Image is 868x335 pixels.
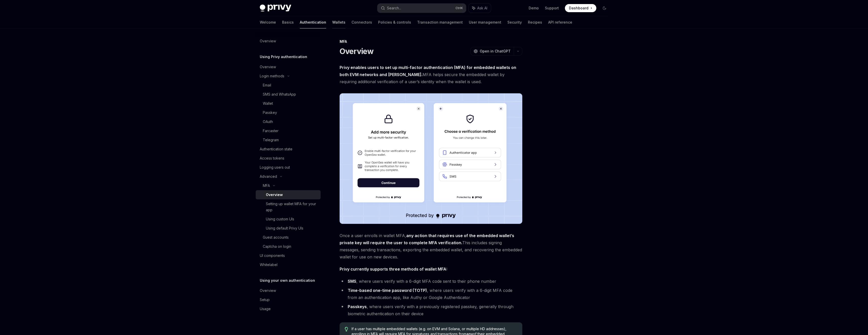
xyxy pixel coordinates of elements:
a: Overview [256,190,321,199]
a: Usage [256,304,321,313]
a: Wallet [256,99,321,108]
div: Authentication state [260,146,292,152]
a: Captcha on login [256,242,321,251]
h1: Overview [340,47,374,56]
div: Using custom UIs [266,216,294,222]
a: Telegram [256,135,321,145]
div: Search... [387,5,401,11]
a: API reference [548,16,572,28]
a: Overview [256,37,321,46]
h5: Using Privy authentication [260,54,307,60]
svg: Tip [345,327,348,331]
a: Welcome [260,16,276,28]
div: Logging users out [260,164,290,170]
strong: Time-based one-time password (TOTP) [348,288,427,293]
a: Access tokens [256,154,321,163]
div: Overview [260,288,276,294]
a: Security [507,16,522,28]
span: Ask AI [477,6,487,11]
span: Ctrl K [455,6,463,10]
strong: any action that requires use of the embedded wallet’s private key will require the user to comple... [340,233,514,245]
a: OAuth [256,117,321,126]
a: Whitelabel [256,260,321,269]
strong: Passkeys [348,304,367,309]
a: Guest accounts [256,233,321,242]
a: Using default Privy UIs [256,224,321,233]
strong: SMS [348,279,356,284]
span: Once a user enrolls in wallet MFA, This includes signing messages, sending transactions, exportin... [340,232,522,260]
div: Usage [260,306,271,312]
a: Setting up wallet MFA for your app [256,199,321,215]
li: , where users verify with a 6-digit MFA code from an authentication app, like Authy or Google Aut... [340,287,522,301]
a: Passkey [256,108,321,117]
strong: Privy currently supports three methods of wallet MFA: [340,267,447,272]
div: Using default Privy UIs [266,225,303,231]
div: Setting up wallet MFA for your app [266,201,318,213]
li: , where users verify with a previously registered passkey, generally through biometric authentica... [340,303,522,317]
div: SMS and WhatsApp [263,91,296,97]
span: Open in ChatGPT [480,49,511,54]
div: Advanced [260,173,277,180]
button: Search...CtrlK [377,4,466,13]
a: Support [545,6,559,11]
img: images/MFA.png [340,93,522,224]
div: Captcha on login [263,243,291,250]
a: Dashboard [565,4,596,12]
a: Authentication state [256,145,321,154]
div: OAuth [263,119,273,125]
button: Toggle dark mode [600,4,608,12]
a: Demo [529,6,539,11]
div: Whitelabel [260,262,278,268]
a: Authentication [300,16,326,28]
div: MFA [340,39,522,44]
div: Setup [260,297,270,303]
a: SMS and WhatsApp [256,90,321,99]
a: Overview [256,286,321,295]
a: UI components [256,251,321,260]
li: , where users verify with a 6-digit MFA code sent to their phone number [340,278,522,285]
div: Guest accounts [263,234,289,240]
div: Overview [266,192,283,198]
div: Access tokens [260,155,284,161]
a: Policies & controls [378,16,411,28]
div: Login methods [260,73,284,79]
a: User management [469,16,501,28]
button: Ask AI [469,4,491,13]
div: UI components [260,253,285,259]
a: Recipes [528,16,542,28]
a: Transaction management [417,16,463,28]
div: Email [263,82,271,88]
a: Setup [256,295,321,304]
div: Wallet [263,100,273,107]
a: Connectors [352,16,372,28]
button: Open in ChatGPT [470,47,514,56]
div: Overview [260,64,276,70]
div: Passkey [263,110,277,116]
strong: Privy enables users to set up multi-factor authentication (MFA) for embedded wallets on both EVM ... [340,65,516,77]
a: Logging users out [256,163,321,172]
a: Email [256,81,321,90]
span: MFA helps secure the embedded wallet by requiring additional verification of a user’s identity wh... [340,64,522,85]
div: Overview [260,38,276,44]
a: Basics [282,16,294,28]
div: MFA [263,183,270,189]
a: Overview [256,62,321,72]
a: Using custom UIs [256,215,321,224]
span: Dashboard [569,6,588,11]
a: Wallets [332,16,345,28]
div: Telegram [263,137,279,143]
div: Farcaster [263,128,279,134]
h5: Using your own authentication [260,277,315,284]
img: dark logo [260,5,291,12]
a: Farcaster [256,126,321,135]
